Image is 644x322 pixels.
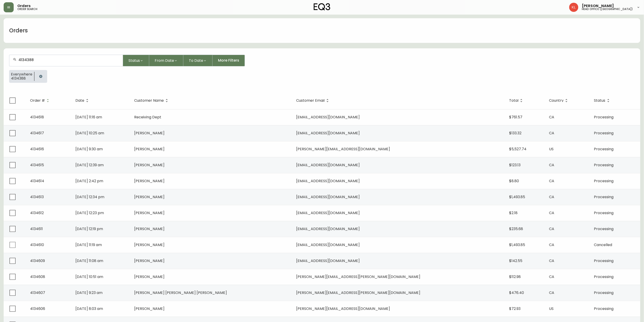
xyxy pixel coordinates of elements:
span: [DATE] 9:23 am [75,290,103,295]
span: [PERSON_NAME] [134,194,164,200]
span: [EMAIL_ADDRESS][DOMAIN_NAME] [296,258,360,263]
span: Total [509,99,518,102]
span: CA [549,290,554,295]
span: [EMAIL_ADDRESS][DOMAIN_NAME] [296,226,360,231]
span: CA [549,258,554,263]
span: [EMAIL_ADDRESS][DOMAIN_NAME] [296,130,360,136]
span: Cancelled [594,242,612,247]
span: $142.55 [509,258,522,263]
span: Processing [594,146,614,152]
span: Processing [594,290,614,295]
span: US [549,306,554,311]
span: [PERSON_NAME] [134,274,164,279]
span: 4134611 [30,226,43,231]
button: To Date [183,55,213,66]
span: [EMAIL_ADDRESS][DOMAIN_NAME] [296,114,360,120]
span: $235.68 [509,226,523,231]
span: 4134614 [30,178,44,184]
span: 4134606 [30,306,45,311]
span: [EMAIL_ADDRESS][DOMAIN_NAME] [296,178,360,184]
span: [PERSON_NAME] [134,306,164,311]
span: [EMAIL_ADDRESS][DOMAIN_NAME] [296,194,360,200]
span: [DATE] 12:23 pm [75,210,104,216]
span: [DATE] 12:39 am [75,162,104,168]
span: To Date [189,58,203,63]
span: US [549,146,554,152]
span: [PERSON_NAME][EMAIL_ADDRESS][DOMAIN_NAME] [296,146,390,152]
span: Orders [17,4,31,8]
img: 2c0c8aa7421344cf0398c7f872b772b5 [569,3,578,12]
span: 4134610 [30,242,44,247]
span: 4134609 [30,258,45,263]
span: CA [549,226,554,231]
span: [EMAIL_ADDRESS][DOMAIN_NAME] [296,242,360,247]
span: [DATE] 12:19 pm [75,226,103,231]
span: [DATE] 12:34 pm [75,194,104,200]
span: CA [549,274,554,279]
span: Country [549,99,570,103]
h1: Orders [9,27,28,34]
span: More Filters [218,58,239,63]
span: [PERSON_NAME][EMAIL_ADDRESS][PERSON_NAME][DOMAIN_NAME] [296,274,420,279]
span: CA [549,178,554,184]
span: $476.40 [509,290,524,295]
span: [DATE] 10:51 am [75,274,103,279]
span: CA [549,194,554,200]
span: 4134613 [30,194,44,200]
span: [PERSON_NAME] [582,4,614,8]
button: Status [123,55,149,66]
span: Status [594,99,606,102]
span: Customer Name [134,99,170,103]
span: $1,493.85 [509,194,525,200]
span: [PERSON_NAME] [134,258,164,263]
span: Processing [594,194,614,200]
span: [DATE] 8:03 am [75,306,103,311]
span: [PERSON_NAME][EMAIL_ADDRESS][DOMAIN_NAME] [296,306,390,311]
span: Customer Email [296,99,325,102]
span: 4134616 [30,146,44,152]
span: 4134618 [30,114,44,120]
button: More Filters [213,55,245,66]
span: [PERSON_NAME] [134,178,164,184]
span: $1,493.85 [509,242,525,247]
span: $5,527.74 [509,146,526,152]
span: CA [549,130,554,136]
span: CA [549,162,554,168]
span: Customer Name [134,99,164,102]
span: Status [128,58,140,63]
span: Receiving Dept [134,114,161,120]
span: $8.80 [509,178,519,184]
span: [PERSON_NAME] [134,146,164,152]
span: [PERSON_NAME] [134,162,164,168]
span: Date [75,99,84,102]
span: [PERSON_NAME] [134,242,164,247]
span: Everywhere [11,72,32,76]
span: [DATE] 2:42 pm [75,178,103,184]
span: [DATE] 11:19 am [75,242,102,247]
span: CA [549,242,554,247]
span: [PERSON_NAME] [134,226,164,231]
span: Status [594,99,611,103]
span: [DATE] 10:25 am [75,130,104,136]
span: Country [549,99,564,102]
span: $123.13 [509,162,521,168]
span: 4134612 [30,210,44,216]
input: Search [18,58,119,62]
span: [PERSON_NAME] [PERSON_NAME] [PERSON_NAME] [134,290,227,295]
span: [EMAIL_ADDRESS][DOMAIN_NAME] [296,210,360,216]
span: Processing [594,162,614,168]
span: $761.57 [509,114,522,120]
span: $72.93 [509,306,521,311]
span: $133.32 [509,130,521,136]
h5: order search [17,8,37,10]
button: From Date [149,55,183,66]
span: Date [75,99,90,103]
span: From Date [155,58,174,63]
span: CA [549,114,554,120]
span: Customer Email [296,99,331,103]
span: Processing [594,130,614,136]
span: $2.18 [509,210,518,216]
span: Order # [30,99,45,102]
span: Processing [594,114,614,120]
span: 4134388 [11,76,32,80]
